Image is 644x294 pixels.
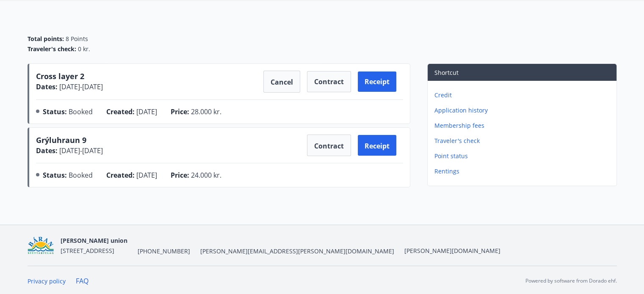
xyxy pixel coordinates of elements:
font: Cancel [271,77,293,87]
font: Traveler's check [28,45,75,53]
font: Grýluhraun 9 [36,135,86,145]
font: : [65,170,67,180]
a: [PERSON_NAME][DOMAIN_NAME] [404,247,500,255]
span: Created : [106,170,135,180]
span: [DATE] [136,107,157,116]
button: Contract [307,71,351,92]
font: Application history [434,106,488,114]
span: Status : [43,107,67,116]
font: Points [71,35,88,43]
font: [STREET_ADDRESS] [61,247,114,255]
font: Total points [28,35,62,43]
button: Cancel [263,71,300,93]
font: Status [43,170,65,180]
font: Contract [314,141,344,150]
span: Dates : [36,146,58,155]
span: 24.000 kr. [191,170,221,180]
font: Cross layer 2 [36,71,84,81]
font: [PHONE_NUMBER] [138,247,190,255]
span: Price : [171,170,189,180]
font: Booked [69,170,93,180]
font: : [62,35,64,43]
font: Rentings [434,167,459,175]
span: Dates : [36,82,58,91]
span: Created : [106,107,135,116]
font: Powered by software from Dorado ehf. [525,277,617,284]
font: [PERSON_NAME][EMAIL_ADDRESS][PERSON_NAME][DOMAIN_NAME] [200,247,394,255]
span: [DATE] [136,170,157,180]
button: Receipt [358,71,396,92]
font: [PERSON_NAME] union [61,236,127,245]
font: Membership fees [434,121,484,129]
span: 28.000 kr. [191,107,221,116]
span: Booked [69,107,93,116]
font: Receipt [365,141,390,150]
button: Receipt [358,135,396,156]
button: Contract [307,135,351,157]
span: [DATE] - [DATE] [58,82,103,91]
font: Credit [434,91,452,99]
font: : [75,45,76,53]
span: [DATE] - [DATE] [58,146,103,155]
a: Privacy policy [28,277,66,285]
img: Bz2lGXKH3FXEIQKvoQ8VL0Fr0uCiWgfgA3I6fSs8.png [28,236,54,255]
font: Shortcut [434,69,459,77]
a: FAQ [76,276,88,286]
font: Traveler's check [434,137,480,145]
font: 0 kr. [78,45,90,53]
span: Price : [171,107,189,116]
font: 8 [66,35,69,43]
font: Point status [434,152,468,160]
